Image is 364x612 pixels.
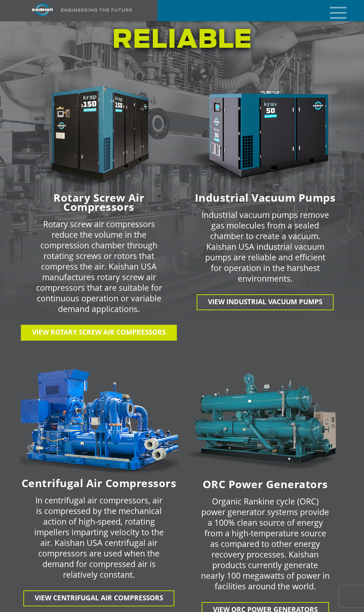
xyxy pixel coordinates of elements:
p: Rotary screw air compressors reduce the volume in the compression chamber through rotating screws... [34,219,164,314]
h6: Rotary Screw Air Compressors [20,193,178,212]
a: View INDUSTRIAL VACUUM PUMPS [197,294,334,310]
a: mobile menu [327,5,339,17]
span: View Rotary Screw Air Compressors [32,328,166,337]
h6: Centrifugal Air Compressors [20,479,178,488]
h6: ORC Power Generators [186,480,344,489]
img: krsp150 [20,83,178,190]
img: machine [186,370,344,476]
img: kaishan logo [16,4,69,16]
h6: Industrial Vacuum Pumps [186,193,344,202]
span: View INDUSTRIAL VACUUM PUMPS [208,297,322,306]
a: View centrifugal air compressors [23,590,174,606]
p: In centrifugal air compressors, air is compressed by the mechanical action of high-speed, rotatin... [34,495,164,580]
p: Industrial vacuum pumps remove gas molecules from a sealed chamber to create a vacuum. Kaishan US... [201,209,330,284]
img: machine [20,369,178,475]
img: Engineering the future [61,8,132,12]
img: krsv50 [186,83,344,190]
p: Organic Rankine cycle (ORC) power generator systems provide a 100% clean source of energy from a ... [201,496,330,591]
a: View Rotary Screw Air Compressors [21,325,177,341]
span: View centrifugal air compressors [35,593,163,602]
